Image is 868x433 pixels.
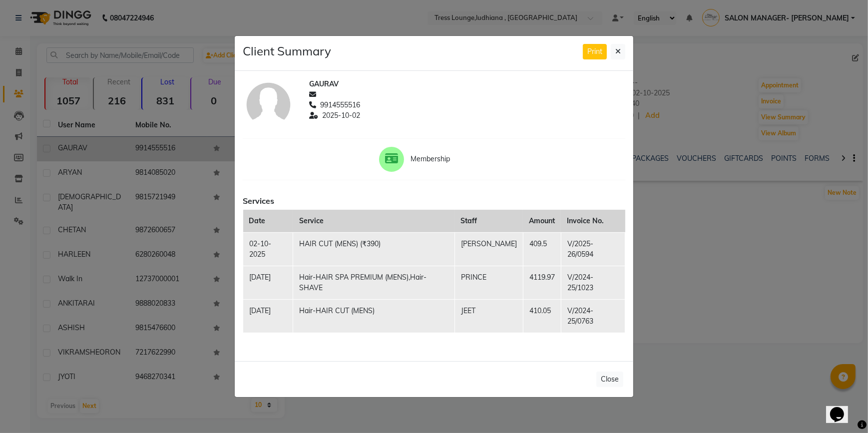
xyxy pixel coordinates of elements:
td: 409.5 [523,232,561,266]
th: Amount [523,210,561,233]
th: Invoice No. [561,210,625,233]
td: JEET [454,299,523,333]
span: 2025-10-02 [322,110,360,121]
h4: Client Summary [243,44,331,58]
td: [DATE] [243,266,293,299]
button: Print [583,44,607,59]
th: Staff [454,210,523,233]
td: PRINCE [454,266,523,299]
span: Membership [411,154,489,164]
iframe: chat widget [826,393,858,423]
th: Date [243,210,293,233]
td: [DATE] [243,299,293,333]
h6: Services [243,196,625,206]
td: 4119.97 [523,266,561,299]
td: V/2024-25/0763 [561,299,625,333]
span: 9914555516 [320,100,360,110]
td: 02-10-2025 [243,232,293,266]
button: Close [596,372,623,387]
td: Hair-HAIR CUT (MENS) [293,299,454,333]
td: [PERSON_NAME] [454,232,523,266]
td: V/2025-26/0594 [561,232,625,266]
td: 410.05 [523,299,561,333]
td: HAIR CUT (MENS) (₹390) [293,232,454,266]
td: Hair-HAIR SPA PREMIUM (MENS),Hair-SHAVE [293,266,454,299]
td: V/2024-25/1023 [561,266,625,299]
span: GAURAV [309,79,339,89]
th: Service [293,210,454,233]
